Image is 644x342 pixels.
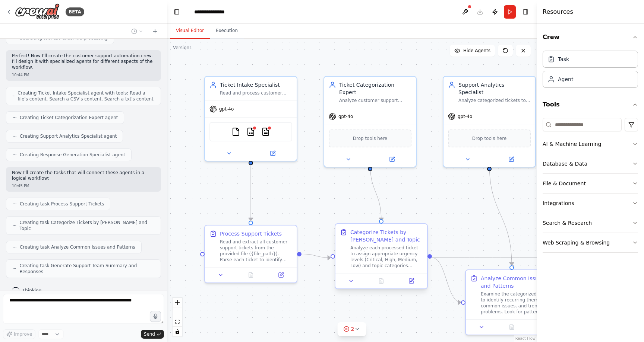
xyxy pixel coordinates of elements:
[141,330,164,339] button: Send
[19,263,155,275] span: Creating task Generate Support Team Summary and Responses
[220,81,292,89] div: Ticket Intake Specialist
[351,325,354,333] span: 2
[350,228,423,243] div: Categorize Tickets by [PERSON_NAME] and Topic
[173,317,182,327] button: fit view
[20,244,135,250] span: Creating task Analyze Common Issues and Patterns
[219,106,234,112] span: gpt-4o
[366,277,397,285] button: No output available
[268,271,294,279] button: Open in side panel
[3,329,35,339] button: Improve
[15,3,60,20] img: Logo
[246,127,255,136] img: CSVSearchTool
[558,76,573,83] div: Agent
[529,323,555,332] button: Open in side panel
[220,239,292,263] div: Read and extract all customer support tickets from the provided file ({file_path}). Parse each ti...
[486,164,515,265] g: Edge from 65a9e9ce-7bbd-4982-8256-d8dcdfbee241 to 7117156c-9a0d-414d-8070-ac2c2edbbc2f
[543,174,638,193] button: File & Document
[66,7,84,16] div: BETA
[543,154,638,173] button: Database & Data
[520,7,531,17] button: Hide right sidebar
[150,311,161,322] button: Click to speak your automation idea
[210,23,244,39] button: Execution
[22,288,46,294] span: Thinking...
[14,331,32,337] span: Improve
[12,170,155,182] p: Now I'll create the tasks that will connect these agents in a logical workflow:
[302,250,331,262] g: Edge from 973f5502-3d34-422e-9506-0c90fe0aca53 to 5f01284a-bcc7-48c7-b177-177222667c8d
[261,127,270,136] img: TXTSearchTool
[458,98,531,103] div: Analyze categorized tickets to identify common issues, trending problems, and patterns across the...
[543,213,638,233] button: Search & Research
[149,27,161,36] button: Start a new chat
[220,90,292,96] div: Read and process customer support tickets from various sources ({file_path}), extracting key info...
[252,149,294,158] button: Open in side panel
[543,7,573,16] h4: Resources
[12,72,155,78] div: 10:44 PM
[12,183,155,189] div: 10:45 PM
[496,323,528,332] button: No output available
[353,135,388,142] span: Drop tools here
[515,336,536,341] a: React Flow attribution
[20,115,118,121] span: Creating Ticket Categorization Expert agent
[231,127,240,136] img: FileReadTool
[481,291,553,315] div: Examine the categorized tickets to identify recurring themes, common issues, and trending problem...
[463,48,490,54] span: Hide Agents
[128,27,146,36] button: Switch to previous chat
[247,165,255,221] g: Edge from 5fa0aed6-095b-4abf-a455-91cccbe7f72a to 973f5502-3d34-422e-9506-0c90fe0aca53
[543,94,638,115] button: Tools
[173,307,182,317] button: zoom out
[170,23,210,39] button: Visual Editor
[12,53,155,71] p: Perfect! Now I'll create the customer support automation crew. I'll design it with specialized ag...
[194,8,233,16] nav: breadcrumb
[20,201,104,207] span: Creating task Process Support Tickets
[173,298,182,307] button: zoom in
[543,134,638,154] button: AI & Machine Learning
[20,133,117,139] span: Creating Support Analytics Specialist agent
[204,76,297,162] div: Ticket Intake SpecialistRead and process customer support tickets from various sources ({file_pat...
[558,55,569,63] div: Task
[235,271,267,279] button: No output available
[338,114,353,119] span: gpt-4o
[432,254,461,306] g: Edge from 5f01284a-bcc7-48c7-b177-177222667c8d to 7117156c-9a0d-414d-8070-ac2c2edbbc2f
[543,48,638,94] div: Crew
[458,81,531,96] div: Support Analytics Specialist
[144,331,155,337] span: Send
[481,275,553,290] div: Analyze Common Issues and Patterns
[173,327,182,336] button: toggle interactivity
[371,155,413,164] button: Open in side panel
[543,115,638,259] div: Tools
[20,220,155,231] span: Creating task Categorize Tickets by [PERSON_NAME] and Topic
[472,135,507,142] span: Drop tools here
[543,27,638,48] button: Crew
[20,152,125,158] span: Creating Response Generation Specialist agent
[350,245,423,269] div: Analyze each processed ticket to assign appropriate urgency levels (Critical, High, Medium, Low) ...
[18,90,155,102] span: Creating Ticket Intake Specialist agent with tools: Read a file's content, Search a CSV's content...
[335,225,428,291] div: Categorize Tickets by [PERSON_NAME] and TopicAnalyze each processed ticket to assign appropriate ...
[450,45,495,57] button: Hide Agents
[458,114,472,119] span: gpt-4o
[173,45,192,51] div: Version 1
[323,76,417,167] div: Ticket Categorization ExpertAnalyze customer support tickets to categorize them by urgency level ...
[171,7,182,17] button: Hide left sidebar
[465,269,558,335] div: Analyze Common Issues and PatternsExamine the categorized tickets to identify recurring themes, c...
[398,277,424,285] button: Open in side panel
[220,230,282,237] div: Process Support Tickets
[432,254,591,262] g: Edge from 5f01284a-bcc7-48c7-b177-177222667c8d to e73ec603-1fe5-4c61-bc61-6ba9a92403b1
[204,225,297,283] div: Process Support TicketsRead and extract all customer support tickets from the provided file ({fil...
[443,76,536,167] div: Support Analytics SpecialistAnalyze categorized tickets to identify common issues, trending probl...
[173,298,182,336] div: React Flow controls
[338,322,366,336] button: 2
[366,164,385,221] g: Edge from 1415179c-41a4-4f55-9d39-e22ec7480d34 to 5f01284a-bcc7-48c7-b177-177222667c8d
[543,194,638,213] button: Integrations
[490,155,532,164] button: Open in side panel
[339,81,411,96] div: Ticket Categorization Expert
[543,233,638,252] button: Web Scraping & Browsing
[339,98,411,103] div: Analyze customer support tickets to categorize them by urgency level (Critical, High, Medium, Low...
